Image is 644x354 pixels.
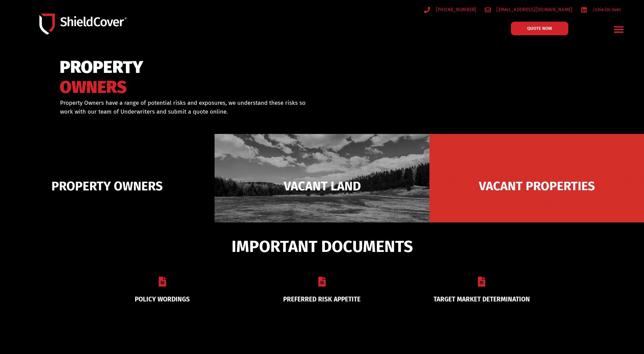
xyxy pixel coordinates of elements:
p: Property Owners have a range of potential risks and exposures, we understand these risks so work ... [60,99,313,116]
a: PREFERRED RISK APPETITE [283,295,361,303]
a: TARGET MARKET DETERMINATION [434,295,530,303]
span: IMPORTANT DOCUMENTS [232,240,413,253]
a: QUOTE NOW [511,22,568,35]
span: [EMAIL_ADDRESS][DOMAIN_NAME] [495,5,572,14]
a: [EMAIL_ADDRESS][DOMAIN_NAME] [485,5,573,14]
span: [PHONE_NUMBER] [434,5,477,14]
a: [PHONE_NUMBER] [424,5,477,14]
span: /shieldcover [591,5,621,14]
span: PROPERTY [60,60,143,74]
img: Shield-Cover-Underwriting-Australia-logo-full [39,14,127,35]
a: POLICY WORDINGS [135,295,190,303]
img: Vacant Land liability cover [215,134,429,238]
div: Menu Toggle [611,21,627,37]
a: /shieldcover [581,5,621,14]
span: QUOTE NOW [527,26,552,31]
